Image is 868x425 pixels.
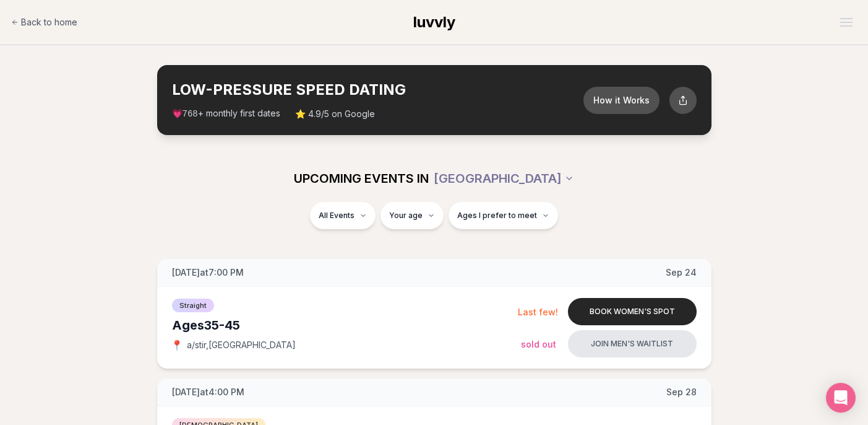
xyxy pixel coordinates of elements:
[172,386,244,398] span: [DATE] at 4:00 PM
[172,266,244,279] span: [DATE] at 7:00 PM
[172,80,583,100] h2: LOW-PRESSURE SPEED DATING
[666,266,697,279] span: Sep 24
[521,339,556,349] span: Sold Out
[518,307,558,317] span: Last few!
[380,202,444,229] button: Your age
[172,299,214,312] span: Straight
[310,202,376,229] button: All Events
[413,13,455,31] span: luvvly
[666,386,697,398] span: Sep 28
[294,170,429,187] span: UPCOMING EVENTS IN
[826,383,856,413] div: Open Intercom Messenger
[583,87,660,114] button: How it Works
[295,108,375,120] span: ⭐ 4.9/5 on Google
[187,339,296,351] span: a/stir , [GEOGRAPHIC_DATA]
[434,165,574,192] button: [GEOGRAPHIC_DATA]
[457,211,537,221] span: Ages I prefer to meet
[172,107,280,120] span: 💗 + monthly first dates
[319,211,355,221] span: All Events
[172,340,182,350] span: 📍
[413,12,455,32] a: luvvly
[568,330,697,357] button: Join men's waitlist
[11,10,77,35] a: Back to home
[21,16,77,28] span: Back to home
[389,211,423,221] span: Your age
[449,202,558,229] button: Ages I prefer to meet
[568,298,697,325] button: Book women's spot
[172,317,518,334] div: Ages 35-45
[835,13,857,32] button: Open menu
[183,109,198,119] span: 768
